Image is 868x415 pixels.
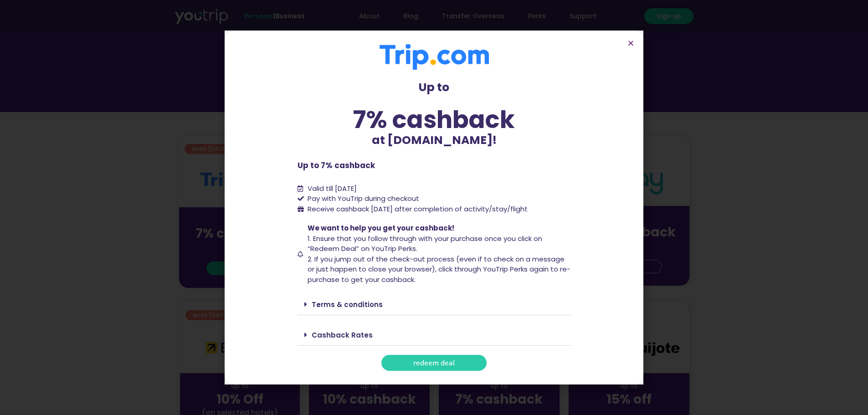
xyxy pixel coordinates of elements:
[298,324,571,346] div: Cashback Rates
[298,132,571,149] p: at [DOMAIN_NAME]!
[312,330,373,340] a: Cashback Rates
[308,254,570,284] span: 2. If you jump out of the check-out process (even if to check on a message or just happen to clos...
[298,160,375,171] b: Up to 7% cashback
[305,194,419,204] span: Pay with YouTrip during checkout
[308,234,542,254] span: 1. Ensure that you follow through with your purchase once you click on “Redeem Deal” on YouTrip P...
[308,204,528,214] span: Receive cashback [DATE] after completion of activity/stay/flight
[298,79,571,96] p: Up to
[308,184,357,193] span: Valid till [DATE]
[312,300,383,309] a: Terms & conditions
[627,40,634,46] a: Close
[298,294,571,315] div: Terms & conditions
[298,108,571,132] div: 7% cashback
[381,355,487,371] a: redeem deal
[308,223,454,233] span: We want to help you get your cashback!
[413,359,455,366] span: redeem deal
